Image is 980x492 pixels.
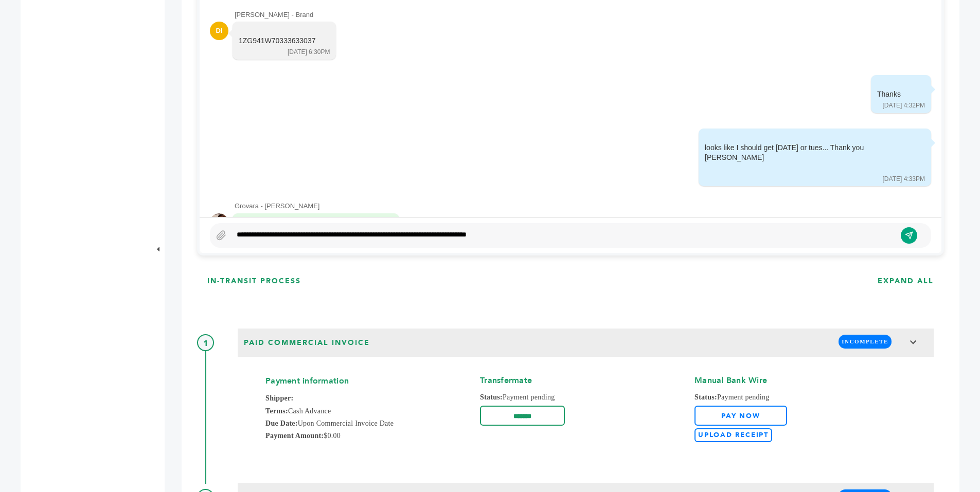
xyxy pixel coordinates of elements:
[239,36,315,46] div: 1ZG941W70333633037
[265,432,324,440] strong: Payment Amount:
[883,101,925,110] div: [DATE] 4:32PM
[839,335,892,349] span: INCOMPLETE
[241,335,373,351] span: Paid Commercial Invoice
[480,367,691,391] h4: Transfermate
[883,175,925,184] div: [DATE] 4:33PM
[288,48,330,57] div: [DATE] 6:30PM
[705,143,911,173] div: looks like I should get [DATE] or tues... Thank you [PERSON_NAME]
[265,405,477,417] span: Cash Advance
[265,368,477,392] h4: Payment information
[480,391,691,403] span: Payment pending
[694,428,772,442] label: Upload Receipt
[235,10,931,20] div: [PERSON_NAME] - Brand
[877,89,911,100] div: Thanks
[694,391,906,403] span: Payment pending
[210,22,228,40] div: DI
[207,276,301,286] h3: IN-TRANSIT PROCESS
[694,393,717,401] strong: Status:
[265,394,293,402] strong: Shipper:
[694,367,906,391] h4: Manual Bank Wire
[265,407,288,415] strong: Terms:
[480,393,503,401] strong: Status:
[265,420,298,427] strong: Due Date:
[265,417,477,429] span: Upon Commercial Invoice Date
[235,202,931,211] div: Grovara - [PERSON_NAME]
[265,430,477,442] span: $0.00
[878,276,934,286] h3: EXPAND ALL
[694,406,787,426] a: Pay Now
